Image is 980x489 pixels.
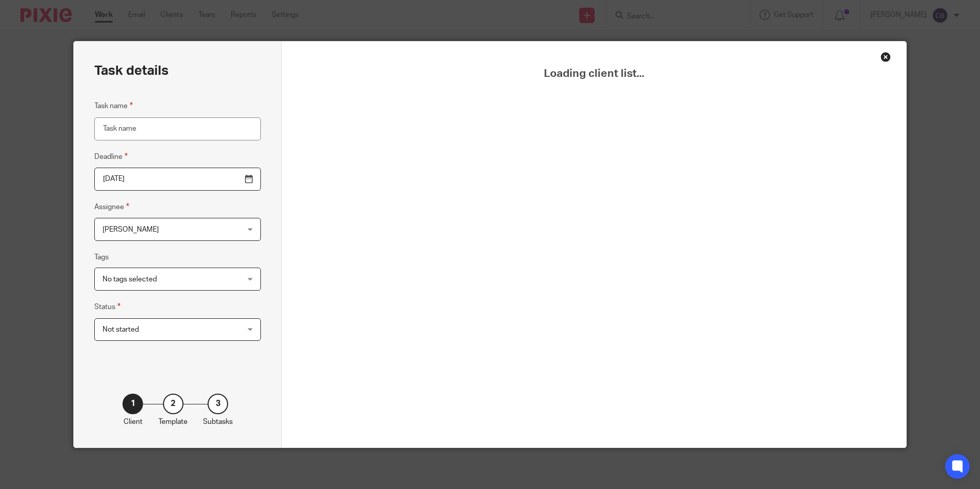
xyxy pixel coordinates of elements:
p: Client [124,417,142,427]
label: Task name [94,100,133,112]
h2: Task details [94,62,169,79]
input: Pick a date [94,168,261,191]
label: Deadline [94,151,128,162]
label: Status [94,301,120,313]
span: No tags selected [103,276,157,283]
div: 3 [208,394,228,414]
div: 2 [163,394,183,414]
input: Task name [94,117,261,140]
div: 1 [122,394,143,414]
p: Subtasks [203,417,233,427]
p: Template [158,417,188,427]
label: Tags [94,252,109,262]
label: Assignee [94,201,129,213]
div: Close this dialog window [881,52,891,62]
span: Loading client list... [308,67,880,80]
span: [PERSON_NAME] [103,226,159,233]
span: Not started [103,326,139,333]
